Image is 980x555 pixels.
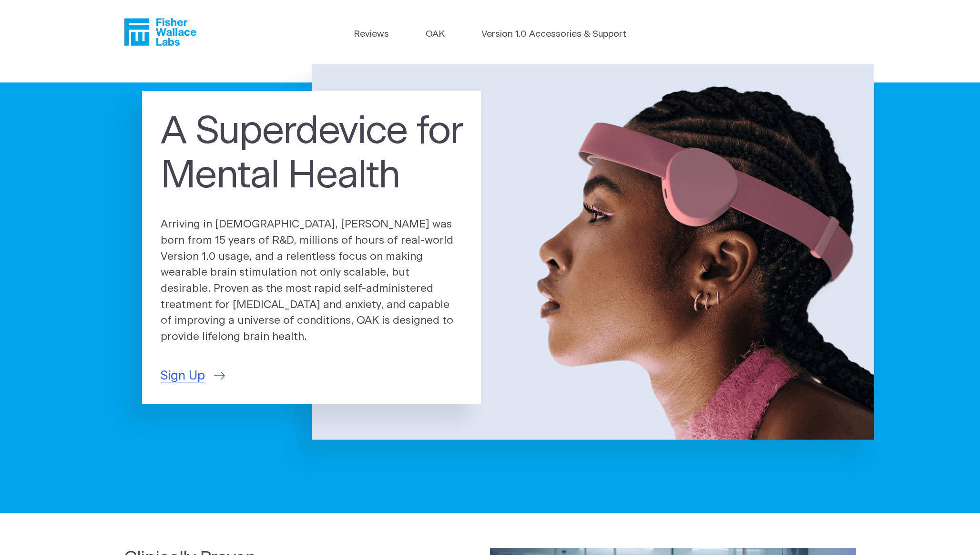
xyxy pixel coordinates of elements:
[354,28,389,41] a: Reviews
[161,216,463,345] p: Arriving in [DEMOGRAPHIC_DATA], [PERSON_NAME] was born from 15 years of R&D, millions of hours of...
[161,367,225,385] a: Sign Up
[161,367,205,385] span: Sign Up
[161,109,463,198] h1: A Superdevice for Mental Health
[426,28,445,41] a: OAK
[124,18,196,46] a: Fisher Wallace
[481,28,626,41] a: Version 1.0 Accessories & Support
